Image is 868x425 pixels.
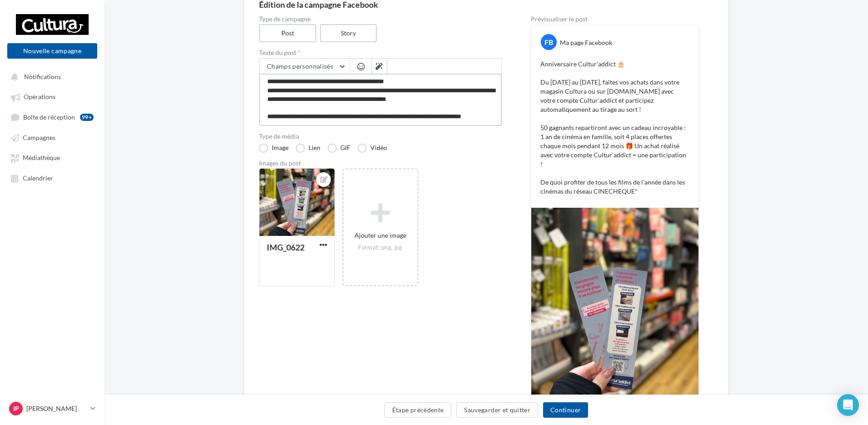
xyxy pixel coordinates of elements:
div: FB [541,34,557,50]
span: Campagnes [23,134,55,141]
span: Notifications [24,73,61,80]
span: Champs personnalisés [267,62,333,70]
a: IP [PERSON_NAME] [7,400,97,417]
label: Type de campagne [259,16,502,22]
button: Notifications [5,68,95,85]
div: 99+ [80,114,94,121]
label: Image [259,144,289,153]
label: Vidéo [358,144,387,153]
span: IP [13,404,19,413]
label: Type de média [259,133,502,140]
p: Anniversaire Cultur'addict 🎂 Du [DATE] au [DATE], faites vos achats dans votre magasin Cultura ou... [540,60,689,196]
div: Images du post [259,160,502,166]
div: Open Intercom Messenger [837,394,859,416]
p: [PERSON_NAME] [26,404,87,413]
label: GIF [328,144,350,153]
a: Boîte de réception99+ [5,109,99,125]
label: Lien [296,144,320,153]
a: Médiathèque [5,149,99,165]
a: Opérations [5,88,99,105]
div: Édition de la campagne Facebook [259,0,713,9]
span: Opérations [24,93,55,101]
span: Médiathèque [23,154,60,162]
div: IMG_0622 [267,242,304,252]
button: Sauvegarder et quitter [456,402,538,418]
span: Calendrier [23,174,53,182]
button: Nouvelle campagne [7,43,97,59]
label: Texte du post * [259,50,502,56]
button: Étape précédente [384,402,452,418]
button: Continuer [543,402,588,418]
label: Post [259,24,316,42]
button: Champs personnalisés [259,59,350,74]
span: Boîte de réception [23,113,75,121]
a: Campagnes [5,129,99,145]
div: Prévisualiser le post [531,16,699,22]
div: Ma page Facebook [560,38,612,47]
a: Calendrier [5,170,99,186]
label: Story [320,24,377,42]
